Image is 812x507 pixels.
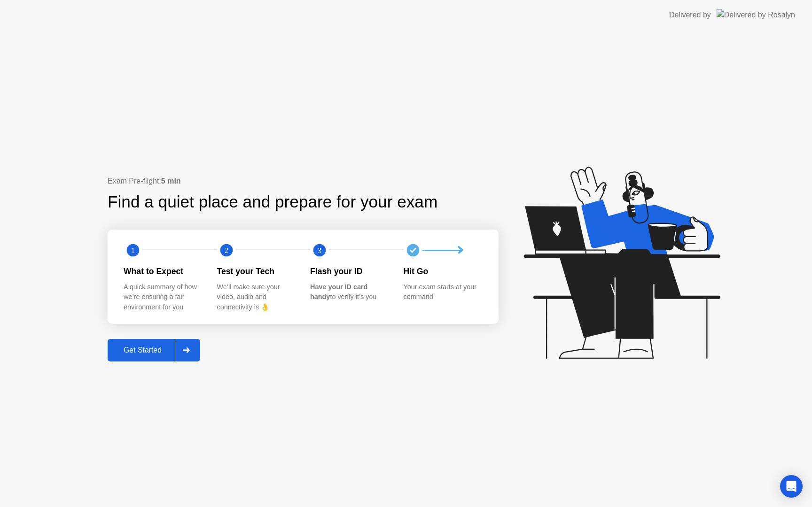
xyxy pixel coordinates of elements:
[124,265,202,277] div: What to Expect
[310,283,367,301] b: Have your ID card handy
[404,265,482,277] div: Hit Go
[669,9,711,21] div: Delivered by
[131,246,135,255] text: 1
[108,339,200,361] button: Get Started
[110,346,175,354] div: Get Started
[224,246,228,255] text: 2
[310,282,389,302] div: to verify it’s you
[717,9,795,20] img: Delivered by Rosalyn
[124,282,202,313] div: A quick summary of how we’re ensuring a fair environment for you
[318,246,321,255] text: 3
[404,282,482,302] div: Your exam starts at your command
[161,177,181,185] b: 5 min
[108,176,499,187] div: Exam Pre-flight:
[108,190,439,215] div: Find a quiet place and prepare for your exam
[780,475,803,498] div: Open Intercom Messenger
[310,265,389,277] div: Flash your ID
[217,282,296,313] div: We’ll make sure your video, audio and connectivity is 👌
[217,265,296,277] div: Test your Tech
